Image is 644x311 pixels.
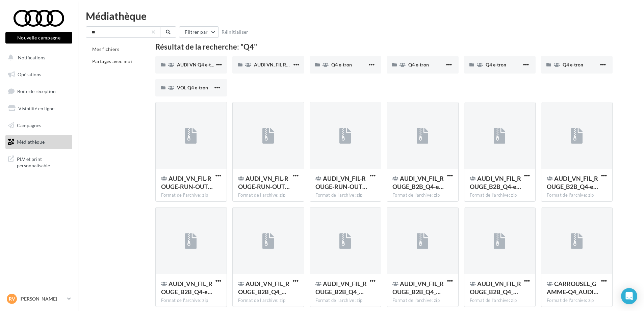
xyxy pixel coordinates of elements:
div: Médiathèque [86,11,636,21]
span: AUDI_VN_FIL_ROUGE_B2B_Q4_CARROUSEL_CARRE_LINKEDIN [238,280,289,295]
button: Filtrer par [179,26,219,38]
span: Médiathèque [17,139,45,145]
span: Campagnes [17,122,41,128]
a: Campagnes [4,118,74,133]
button: Notifications [4,51,71,65]
div: Format de l'archive: zip [238,192,298,198]
span: AUDI_VN_FIL_ROUGE_B2B_Q4-etron_CARROUSEL_STORY_META [470,175,521,190]
span: AUDI_VN_FIL_ROUGE_B2B_Q4_POSTLINK_CARRE_LINKEDIN [392,280,444,295]
div: Format de l'archive: zip [315,192,376,198]
button: Nouvelle campagne [5,32,72,44]
span: AUDI_VN_FIL-ROUGE-RUN-OUT_B2B_Q4_VOL-10s_META [161,175,213,190]
span: PLV et print personnalisable [17,154,70,169]
div: Format de l'archive: zip [547,192,607,198]
div: Format de l'archive: zip [392,192,453,198]
p: [PERSON_NAME] [20,295,65,302]
div: Format de l'archive: zip [161,298,221,304]
div: Format de l'archive: zip [161,192,221,198]
a: PLV et print personnalisable [4,152,74,172]
span: AUDI VN_FIL ROUGE_B2B_Q4 [254,62,318,67]
div: Format de l'archive: zip [547,298,607,304]
span: Opérations [18,72,41,77]
div: Format de l'archive: zip [470,298,530,304]
div: Résultat de la recherche: "Q4" [155,43,613,51]
a: Médiathèque [4,135,74,149]
span: Q4 e-tron [408,62,429,67]
div: Open Intercom Messenger [621,288,637,304]
span: Q4 e-tron [331,62,352,67]
div: Format de l'archive: zip [238,298,298,304]
span: Visibilité en ligne [18,106,54,111]
span: AUDI_VN_FIL_ROUGE_B2B_Q4-etron_POSTLINK_STORY_META [161,280,212,295]
a: RV [PERSON_NAME] [5,292,72,305]
span: Notifications [18,55,45,60]
span: Partagés avec moi [92,58,132,64]
span: VOL Q4 e-tron [177,85,208,90]
span: AUDI_VN_FIL_ROUGE_B2B_Q4-etron_POSTLINK_CARRE_META [547,175,598,190]
div: Format de l'archive: zip [470,192,530,198]
span: Q4 e-tron [486,62,506,67]
div: Format de l'archive: zip [315,298,376,304]
span: AUDI_VN_FIL_ROUGE_B2B_Q4-etron_CARROUSEL_CARRE_META [392,175,444,190]
span: Q4 e-tron [563,62,583,67]
a: Opérations [4,67,74,82]
a: Boîte de réception [4,84,74,98]
span: AUDI_VN_FIL-ROUGE-RUN-OUT_B2B_Q4_VOL-15s_META [315,175,367,190]
span: AUDI VN Q4 e-tron sans offre [177,62,240,67]
span: CARROUSEL_GAMME-Q4_AUDI-RENT_1080x1080_SOCIAL-MEDIA [547,280,598,295]
span: Mes fichiers [92,46,119,52]
span: AUDI_VN_FIL-ROUGE-RUN-OUT_B2B_Q4_VOL-15s_LINKEDIN [238,175,290,190]
span: AUDI_VN_FIL_ROUGE_B2B_Q4_CARROUSEL_HORIZONTAL_LINKEDIN [315,280,367,295]
a: Visibilité en ligne [4,102,74,116]
button: Réinitialiser [219,28,251,36]
span: RV [9,295,15,302]
span: AUDI_VN_FIL_ROUGE_B2B_Q4_POSTLINK_HORIZONTAL_LINKEDIN [470,280,521,295]
div: Format de l'archive: zip [392,298,453,304]
span: Boîte de réception [17,88,56,94]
